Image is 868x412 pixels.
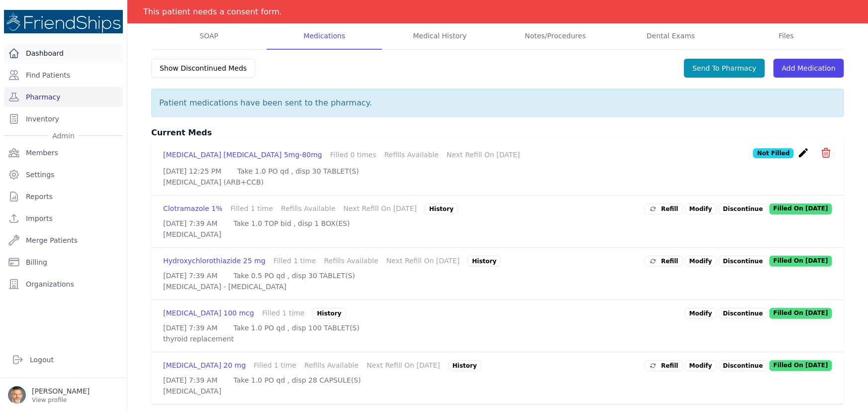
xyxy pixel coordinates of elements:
div: Hydroxychlorothiazide 25 mg [163,256,266,267]
div: Filled 0 times [330,150,377,160]
div: Next Refill On [DATE] [386,256,460,267]
p: Filled On [DATE] [770,308,832,319]
a: Logout [8,350,119,370]
p: Not Filled [753,148,793,158]
a: Modify [685,360,717,371]
p: Discontinue [719,256,768,267]
a: Find Patients [4,65,123,85]
p: Discontinue [719,360,768,371]
div: Clotramazole 1% [163,204,222,214]
p: Discontinue [719,308,768,319]
div: Refills Available [304,360,359,371]
a: Medications [267,23,382,50]
div: Refills Available [281,204,335,214]
div: Filled 1 time [274,256,316,267]
p: Patient medications have been sent to the pharmacy. [151,89,844,117]
a: Pharmacy [4,87,123,107]
p: thyroid replacement [163,334,832,344]
p: [MEDICAL_DATA] (ARB+CCB) [163,177,832,187]
a: Settings [4,165,123,185]
p: [DATE] 7:39 AM [163,375,217,385]
a: Modify [685,204,717,214]
a: Merge Patients [4,230,123,250]
p: [DATE] 7:39 AM [163,218,217,228]
p: Take 0.5 PO qd , disp 30 TABLET(S) [233,271,355,281]
div: Next Refill On [DATE] [367,360,440,371]
a: create [798,151,812,161]
a: Modify [685,256,717,267]
a: Billing [4,252,123,272]
p: [MEDICAL_DATA] - [MEDICAL_DATA] [163,282,832,292]
a: Modify [685,308,717,319]
a: SOAP [151,23,267,50]
a: Medical History [382,23,497,50]
button: Send To Pharmacy [684,59,765,78]
div: Filled 1 time [230,204,273,214]
p: [DATE] 7:39 AM [163,271,217,281]
p: Filled On [DATE] [770,256,832,267]
span: Refill [649,256,678,266]
div: [MEDICAL_DATA] [MEDICAL_DATA] 5mg-80mg [163,150,322,160]
div: Next Refill On [DATE] [447,150,520,160]
a: Add Medication [773,59,844,78]
a: Notes/Procedures [498,23,613,50]
p: View profile [32,396,90,404]
div: Next Refill On [DATE] [343,204,417,214]
a: Imports [4,208,123,228]
a: Organizations [4,274,123,294]
a: [PERSON_NAME] View profile [8,386,119,404]
a: Dental Exams [613,23,729,50]
p: Take 1.0 TOP bid , disp 1 BOX(ES) [233,218,350,228]
div: Refills Available [385,150,439,160]
div: History [425,204,458,214]
i: create [798,147,810,159]
p: Take 1.0 PO qd , disp 100 TABLET(S) [233,323,359,333]
span: Refill [649,361,678,371]
h3: Current Meds [151,127,844,139]
a: Inventory [4,109,123,129]
div: Filled 1 time [254,360,296,371]
button: Show Discontinued Meds [151,59,255,78]
div: [MEDICAL_DATA] 20 mg [163,360,246,371]
div: Filled 1 time [262,308,305,319]
a: Dashboard [4,43,123,63]
p: Filled On [DATE] [770,204,832,214]
p: Filled On [DATE] [770,360,832,371]
p: [DATE] 7:39 AM [163,323,217,333]
a: Members [4,143,123,163]
p: [DATE] 12:25 PM [163,166,221,176]
div: Refills Available [324,256,378,267]
p: [MEDICAL_DATA] [163,229,832,239]
p: [MEDICAL_DATA] [163,386,832,396]
p: [PERSON_NAME] [32,386,90,396]
p: Discontinue [719,204,768,214]
div: History [448,360,482,371]
img: Medical Missions EMR [4,10,123,33]
a: Files [729,23,844,50]
div: [MEDICAL_DATA] 100 mcg [163,308,254,319]
div: History [468,256,501,267]
p: Take 1.0 PO qd , disp 30 TABLET(S) [237,166,359,176]
nav: Tabs [151,23,844,50]
span: Admin [48,131,79,141]
a: Reports [4,187,123,206]
p: Take 1.0 PO qd , disp 28 CAPSULE(S) [233,375,361,385]
span: Refill [649,204,678,214]
div: History [312,308,346,319]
